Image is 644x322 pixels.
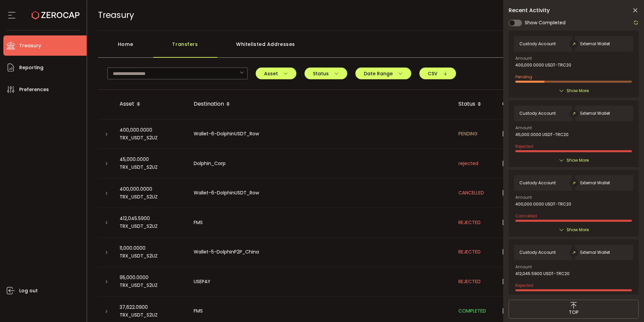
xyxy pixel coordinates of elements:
span: Rejected [515,143,533,149]
span: Custody Account [519,250,556,255]
div: 95,000.0000 TRX_USDT_S2UZ [114,274,188,289]
div: Transfers [153,37,217,58]
span: CSV [428,71,448,76]
div: 11,000.0000 TRX_USDT_S2UZ [114,244,188,260]
div: Wallet-5-DolphinP2P_China [188,248,453,256]
span: External Wallet [580,111,610,116]
span: Cancelled [515,213,537,219]
span: External Wallet [580,181,610,185]
span: Amount [515,56,532,60]
span: Reporting [19,63,43,73]
span: Status [313,71,339,76]
div: Wallet-6-DolphinUSDT_Row [188,130,453,138]
span: Rejected [515,283,533,288]
div: FMS [188,219,453,226]
span: Show More [567,87,589,94]
span: Amount [515,126,532,130]
span: REJECTED [458,248,481,255]
span: Treasury [19,41,41,51]
span: 412,045.5900 USDT-TRC20 [515,271,570,276]
div: Whitelisted Addresses [217,37,314,58]
span: Custody Account [519,181,556,185]
span: Date Range [364,71,403,76]
div: FMS [188,307,453,315]
span: REJECTED [458,219,481,226]
iframe: Chat Widget [610,290,644,322]
span: Amount [515,195,532,199]
div: [DATE] 12:20:13 [497,219,564,226]
div: Destination [188,99,453,110]
div: Created at [497,99,564,110]
span: Preferences [19,85,49,95]
div: [DATE] 06:56:59 [497,307,564,315]
span: External Wallet [580,250,610,255]
div: [DATE] 12:19:19 [497,248,564,256]
div: Wallet-6-DolphinUSDT_Row [188,189,453,197]
div: 412,045.5900 TRX_USDT_S2UZ [114,215,188,230]
div: Dolphin_Corp [188,160,453,167]
div: Home [98,37,153,58]
span: Log out [19,286,38,296]
div: 37,622.0900 TRX_USDT_S2UZ [114,303,188,319]
span: Asset [264,71,288,76]
span: 400,000.0000 USDT-TRC20 [515,202,571,207]
span: Show Completed [525,19,566,26]
div: Status [453,99,497,110]
span: External Wallet [580,42,610,46]
span: 400,000.0000 USDT-TRC20 [515,63,571,68]
div: 400,000.0000 TRX_USDT_S2UZ [114,126,188,142]
span: PENDING [458,130,478,137]
div: Asset [114,99,188,110]
div: [DATE] 12:18:27 [497,278,564,286]
div: 45,000.0000 TRX_USDT_S2UZ [114,156,188,171]
button: Date Range [355,68,411,79]
span: TOP [569,309,579,316]
button: Asset [256,68,296,79]
span: Show More [567,226,589,233]
span: Pending [515,74,532,80]
span: REJECTED [458,278,481,285]
div: [DATE] 07:08:30 [497,160,564,167]
span: 45,000.0000 USDT-TRC20 [515,132,569,137]
button: CSV [419,68,456,79]
span: Recent Activity [509,8,550,13]
span: Show More [567,157,589,164]
div: [DATE] 06:05:08 [497,189,564,197]
span: CANCELLED [458,189,484,196]
span: Amount [515,265,532,269]
div: USEPAY [188,278,453,286]
span: COMPLETED [458,307,486,314]
button: Status [304,68,347,79]
div: 400,000.0000 TRX_USDT_S2UZ [114,185,188,201]
span: Custody Account [519,42,556,46]
span: rejected [458,160,478,167]
span: Custody Account [519,111,556,116]
div: [DATE] 06:10:47 [497,130,564,138]
span: Treasury [98,9,134,21]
